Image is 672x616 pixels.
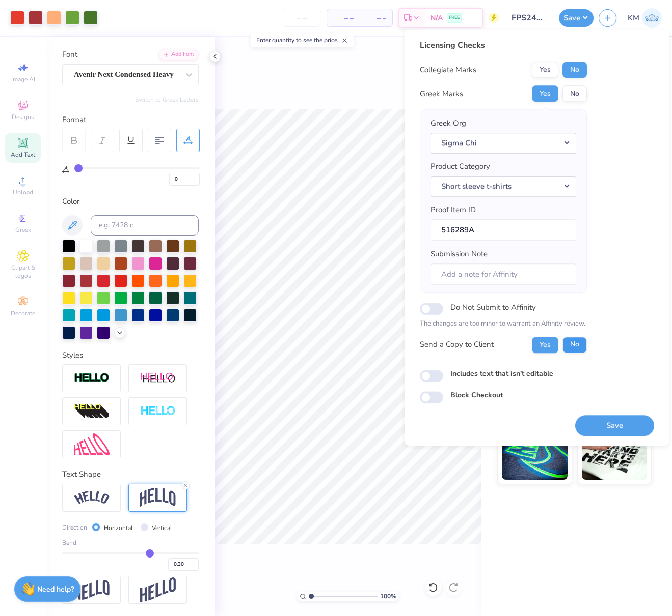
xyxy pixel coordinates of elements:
[12,113,34,121] span: Designs
[420,319,587,329] p: The changes are too minor to warrant an Affinity review.
[152,523,172,533] label: Vertical
[158,49,199,61] div: Add Font
[450,390,503,400] label: Block Checkout
[366,13,386,23] span: – –
[251,33,354,47] div: Enter quantity to see the price.
[575,415,654,436] button: Save
[562,62,587,78] button: No
[642,8,662,28] img: Katrina Mae Mijares
[628,12,639,24] span: KM
[582,429,648,480] img: Water based Ink
[74,491,110,505] img: Arc
[37,584,74,594] strong: Need help?
[333,13,354,23] span: – –
[74,580,110,600] img: Flag
[140,405,176,417] img: Negative Space
[11,75,35,83] span: Image AI
[532,337,558,353] button: Yes
[420,339,494,350] div: Send a Copy to Client
[420,88,463,100] div: Greek Marks
[74,403,110,420] img: 3d Illusion
[74,372,110,384] img: Stroke
[91,215,199,236] input: e.g. 7428 c
[62,468,199,480] div: Text Shape
[62,196,199,208] div: Color
[562,337,587,353] button: No
[431,133,576,154] button: Sigma Chi
[62,114,200,126] div: Format
[15,226,31,234] span: Greek
[13,188,33,196] span: Upload
[559,9,594,27] button: Save
[140,577,176,602] img: Rise
[431,161,490,172] label: Product Category
[504,8,554,28] input: Untitled Design
[140,488,176,507] img: Arch
[502,429,568,480] img: Glow in the Dark Ink
[431,263,576,285] input: Add a note for Affinity
[562,85,587,102] button: No
[532,85,558,102] button: Yes
[62,523,87,532] span: Direction
[450,368,553,379] label: Includes text that isn't editable
[532,62,558,78] button: Yes
[431,248,488,260] label: Submission Note
[431,118,466,129] label: Greek Org
[62,49,77,61] label: Font
[62,349,199,361] div: Styles
[628,8,662,28] a: KM
[420,64,476,76] div: Collegiate Marks
[431,13,443,23] span: N/A
[450,301,536,314] label: Do Not Submit to Affinity
[380,592,396,601] span: 100 %
[431,176,576,197] button: Short sleeve t-shirts
[11,151,35,159] span: Add Text
[62,538,76,547] span: Bend
[449,14,460,21] span: FREE
[5,263,41,280] span: Clipart & logos
[282,9,321,27] input: – –
[74,433,110,455] img: Free Distort
[140,372,176,385] img: Shadow
[11,309,35,317] span: Decorate
[104,523,133,533] label: Horizontal
[135,96,199,104] button: Switch to Greek Letters
[420,39,587,51] div: Licensing Checks
[431,204,476,216] label: Proof Item ID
